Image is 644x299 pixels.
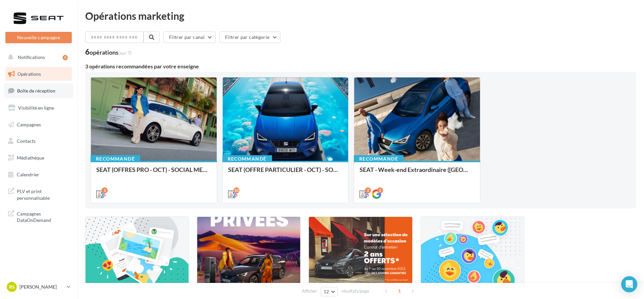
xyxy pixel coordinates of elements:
[102,187,108,193] div: 5
[4,206,73,226] a: Campagnes DataOnDemand
[394,286,405,296] span: 1
[4,83,73,98] a: Boîte de réception
[228,166,343,180] div: SEAT (OFFRE PARTICULIER - OCT) - SOCIAL MEDIA
[219,32,280,43] button: Filtrer par catégorie
[17,88,55,94] span: Boîte de réception
[17,155,44,161] span: Médiathèque
[321,287,338,296] button: 12
[17,138,36,144] span: Contacts
[4,101,73,115] a: Visibilité en ligne
[5,32,72,43] button: Nouvelle campagne
[91,155,140,163] div: Recommandé
[4,67,73,81] a: Opérations
[377,187,383,193] div: 2
[85,11,636,21] div: Opérations marketing
[324,289,329,294] span: 12
[4,168,73,182] a: Calendrier
[90,49,131,55] div: opérations
[360,166,475,180] div: SEAT - Week-end Extraordinaire ([GEOGRAPHIC_DATA]) - OCTOBRE
[302,288,317,294] span: Afficher
[19,284,64,290] p: [PERSON_NAME]
[9,284,15,290] span: RS
[621,276,637,292] div: Open Intercom Messenger
[4,151,73,165] a: Médiathèque
[5,281,72,293] a: RS [PERSON_NAME]
[233,187,239,193] div: 10
[85,64,636,69] div: 3 opérations recommandées par votre enseigne
[354,155,404,163] div: Recommandé
[17,172,39,177] span: Calendrier
[222,155,272,163] div: Recommandé
[17,121,41,127] span: Campagnes
[365,187,371,193] div: 2
[163,32,216,43] button: Filtrer par canal
[17,187,69,201] span: PLV et print personnalisable
[4,184,73,204] a: PLV et print personnalisable
[18,54,45,60] span: Notifications
[63,55,68,60] div: 5
[96,166,211,180] div: SEAT (OFFRES PRO - OCT) - SOCIAL MEDIA
[85,48,131,56] div: 6
[341,288,369,294] span: résultats/page
[17,71,41,77] span: Opérations
[4,50,70,64] button: Notifications 5
[4,134,73,148] a: Contacts
[4,118,73,132] a: Campagnes
[18,105,54,111] span: Visibilité en ligne
[118,50,131,56] span: (sur 7)
[17,209,69,224] span: Campagnes DataOnDemand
